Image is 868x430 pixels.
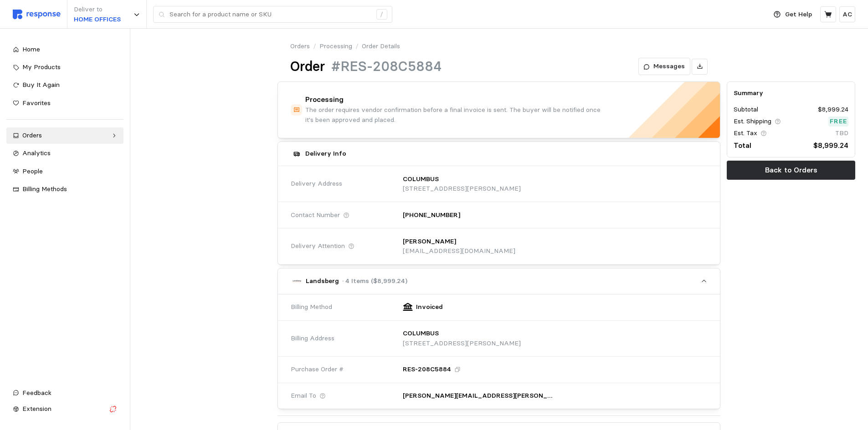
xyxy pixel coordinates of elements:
[768,6,817,23] button: Get Help
[734,105,758,115] p: Subtotal
[74,5,121,15] p: Deliver to
[403,210,460,220] p: [PHONE_NUMBER]
[6,401,123,417] button: Extension
[6,385,123,401] button: Feedback
[291,302,332,312] span: Billing Method
[6,163,123,180] a: People
[403,246,515,256] p: [EMAIL_ADDRESS][DOMAIN_NAME]
[306,276,339,286] p: Landsberg
[403,339,521,349] p: [STREET_ADDRESS][PERSON_NAME]
[403,237,456,247] p: [PERSON_NAME]
[6,95,123,111] a: Favorites
[376,9,387,20] div: /
[6,41,123,58] a: Home
[22,167,43,175] span: People
[22,149,51,157] span: Analytics
[727,161,855,180] button: Back to Orders
[818,105,848,115] p: $8,999.24
[362,41,400,51] p: Order Details
[734,116,771,126] p: Est. Shipping
[6,59,123,76] a: My Products
[278,268,720,294] button: Landsberg· 4 Items ($8,999.24)
[291,364,344,374] span: Purchase Order #
[653,61,685,71] p: Messages
[342,276,407,286] p: · 4 Items ($8,999.24)
[813,140,848,151] p: $8,999.24
[291,334,334,344] span: Billing Address
[305,95,344,105] h4: Processing
[305,149,346,158] h5: Delivery Info
[22,45,40,53] span: Home
[734,88,848,98] h5: Summary
[13,10,61,19] img: svg%3e
[355,41,359,51] p: /
[319,41,352,51] a: Processing
[416,302,443,312] p: Invoiced
[6,181,123,197] a: Billing Methods
[785,10,812,20] p: Get Help
[290,41,310,51] a: Orders
[403,184,521,194] p: [STREET_ADDRESS][PERSON_NAME]
[403,364,451,374] p: RES-208C5884
[169,6,371,23] input: Search for a product name or SKU
[22,99,51,107] span: Favorites
[734,140,751,151] p: Total
[313,41,316,51] p: /
[403,174,439,184] p: COLUMBUS
[22,185,67,193] span: Billing Methods
[6,77,123,93] a: Buy It Again
[305,105,603,125] p: The order requires vendor confirmation before a final invoice is sent. The buyer will be notified...
[22,63,61,71] span: My Products
[6,127,123,144] a: Orders
[291,179,342,189] span: Delivery Address
[830,116,847,126] p: Free
[74,15,121,25] p: HOME OFFICES
[22,81,60,89] span: Buy It Again
[734,128,757,138] p: Est. Tax
[22,389,51,397] span: Feedback
[403,391,555,401] p: [PERSON_NAME][EMAIL_ADDRESS][PERSON_NAME][DOMAIN_NAME]
[22,405,51,413] span: Extension
[839,6,855,22] button: AC
[291,241,345,251] span: Delivery Attention
[291,391,316,401] span: Email To
[22,131,108,141] div: Orders
[290,58,325,76] h1: Order
[403,329,439,339] p: COLUMBUS
[638,58,690,75] button: Messages
[6,145,123,162] a: Analytics
[331,58,442,76] h1: #RES-208C5884
[278,294,720,409] div: Landsberg· 4 Items ($8,999.24)
[291,210,340,220] span: Contact Number
[835,128,848,138] p: TBD
[842,10,852,20] p: AC
[765,164,817,176] p: Back to Orders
